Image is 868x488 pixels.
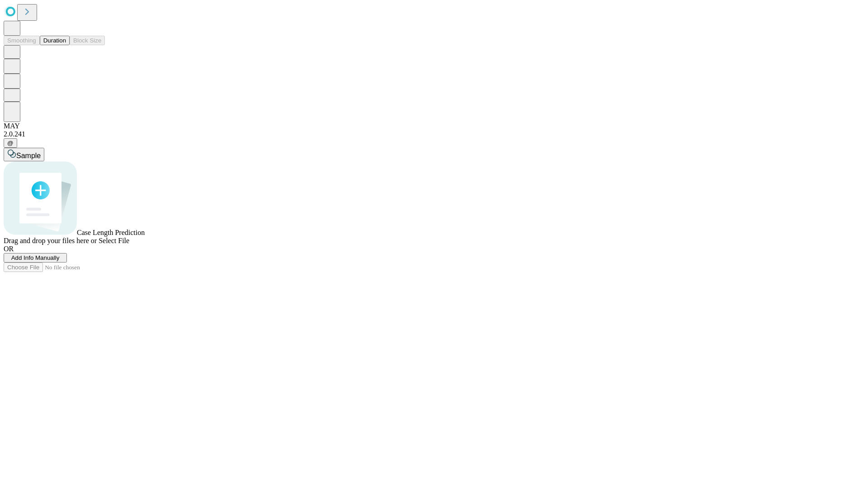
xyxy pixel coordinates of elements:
[16,152,41,160] span: Sample
[99,237,129,244] span: Select File
[11,254,60,261] span: Add Info Manually
[40,36,70,45] button: Duration
[7,140,14,146] span: @
[4,130,864,138] div: 2.0.241
[4,122,864,130] div: MAY
[4,36,40,45] button: Smoothing
[77,229,145,236] span: Case Length Prediction
[4,148,44,161] button: Sample
[4,245,14,253] span: OR
[70,36,105,45] button: Block Size
[4,138,17,148] button: @
[4,253,67,263] button: Add Info Manually
[4,237,97,244] span: Drag and drop your files here or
